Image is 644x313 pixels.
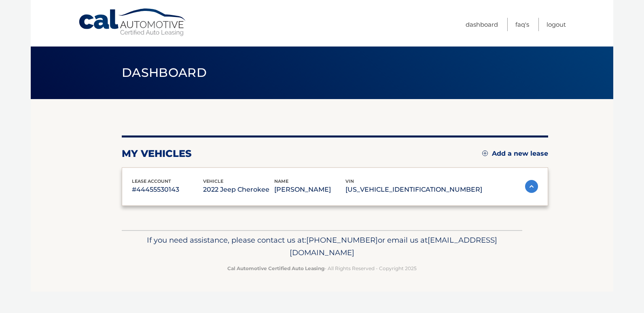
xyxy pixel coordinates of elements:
p: [PERSON_NAME] [274,184,345,195]
span: lease account [132,178,171,184]
a: Dashboard [466,18,498,31]
strong: Cal Automotive Certified Auto Leasing [227,265,324,271]
h2: my vehicles [122,148,192,160]
img: accordion-active.svg [525,180,538,193]
span: vin [345,178,354,184]
span: Dashboard [122,65,207,80]
a: Logout [547,18,566,31]
a: Add a new lease [482,150,548,158]
img: add.svg [482,150,488,156]
a: Cal Automotive [78,8,187,37]
p: - All Rights Reserved - Copyright 2025 [127,264,517,273]
span: name [274,178,288,184]
span: [PHONE_NUMBER] [306,235,378,245]
p: [US_VEHICLE_IDENTIFICATION_NUMBER] [345,184,482,195]
a: FAQ's [515,18,529,31]
p: #44455530143 [132,184,203,195]
p: 2022 Jeep Cherokee [203,184,274,195]
p: If you need assistance, please contact us at: or email us at [127,234,517,260]
span: vehicle [203,178,223,184]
